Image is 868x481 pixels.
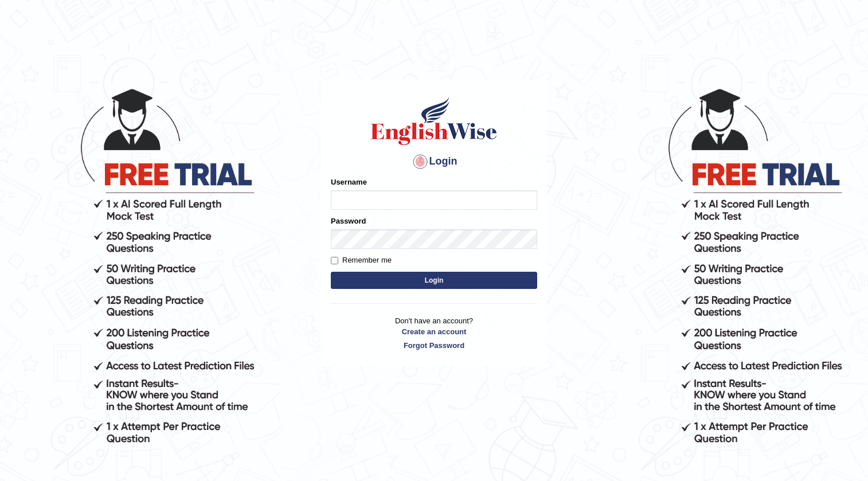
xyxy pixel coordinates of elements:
label: Username [331,177,367,187]
img: Logo of English Wise sign in for intelligent practice with AI [369,95,499,147]
p: Don't have an account? [331,315,537,351]
h4: Login [331,152,537,171]
a: Create an account [331,326,537,337]
button: Login [331,272,537,289]
input: Remember me [331,257,338,264]
a: Forgot Password [331,340,537,351]
label: Password [331,216,366,226]
label: Remember me [331,255,392,266]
